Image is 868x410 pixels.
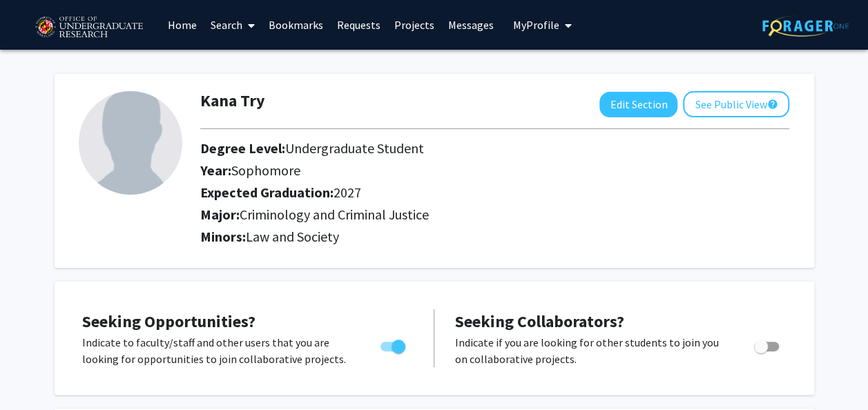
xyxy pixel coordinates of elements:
[200,228,789,245] h2: Minors:
[330,1,387,49] a: Requests
[375,334,413,355] div: Toggle
[161,1,204,49] a: Home
[513,18,559,32] span: My Profile
[82,334,354,367] p: Indicate to faculty/staff and other users that you are looking for opportunities to join collabor...
[200,206,789,223] h2: Major:
[246,228,339,245] span: Law and Society
[200,91,265,111] h1: Kana Try
[762,15,849,37] img: ForagerOne Logo
[766,96,778,113] mat-icon: help
[683,91,789,117] button: See Public View
[285,139,424,157] span: Undergraduate Student
[30,10,147,45] img: University of Maryland Logo
[10,348,59,400] iframe: Chat
[749,334,787,355] div: Toggle
[334,184,361,201] span: 2027
[441,1,501,49] a: Messages
[200,162,726,179] h2: Year:
[455,334,728,367] p: Indicate if you are looking for other students to join you on collaborative projects.
[240,206,429,223] span: Criminology and Criminal Justice
[455,311,624,332] span: Seeking Collaborators?
[262,1,330,49] a: Bookmarks
[387,1,441,49] a: Projects
[79,91,182,195] img: Profile Picture
[200,184,726,201] h2: Expected Graduation:
[204,1,262,49] a: Search
[231,162,300,179] span: Sophomore
[82,311,255,332] span: Seeking Opportunities?
[599,92,677,117] button: Edit Section
[200,140,726,157] h2: Degree Level:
